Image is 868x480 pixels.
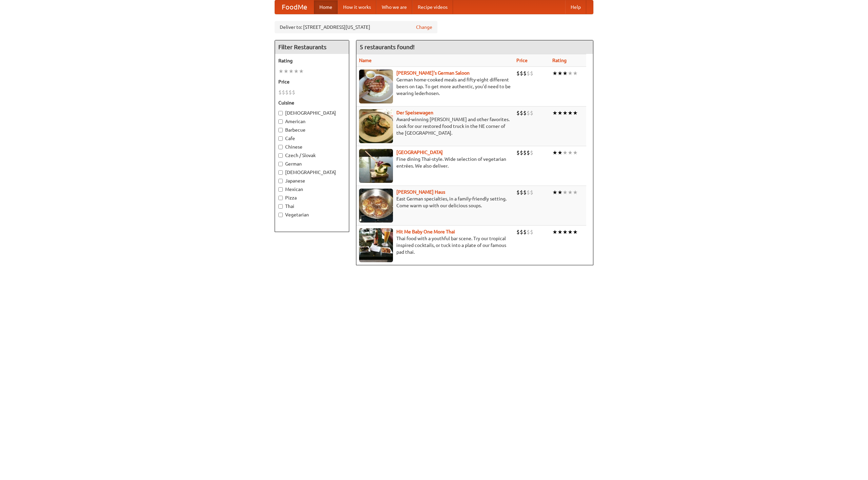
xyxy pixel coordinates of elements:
li: ★ [573,228,578,236]
li: ★ [573,70,578,77]
label: Czech / Slovak [278,152,346,159]
li: ★ [552,189,557,196]
input: Thai [278,204,283,209]
label: Japanese [278,177,346,184]
li: $ [523,149,527,156]
li: $ [516,189,520,196]
p: German home-cooked meals and fifty-eight different beers on tap. To get more authentic, you'd nee... [359,76,511,97]
li: ★ [278,68,283,75]
a: Name [359,58,372,63]
li: $ [520,228,523,236]
input: Chinese [278,145,283,149]
img: speisewagen.jpg [359,109,393,143]
a: Help [565,0,586,14]
li: $ [530,109,533,117]
a: [PERSON_NAME]'s German Saloon [396,70,470,76]
li: ★ [568,70,573,77]
li: $ [527,189,530,196]
label: Vegetarian [278,211,346,218]
li: $ [523,228,527,236]
input: Barbecue [278,128,283,132]
li: ★ [568,228,573,236]
input: American [278,119,283,124]
li: ★ [573,189,578,196]
li: $ [520,109,523,117]
img: kohlhaus.jpg [359,189,393,223]
input: [DEMOGRAPHIC_DATA] [278,170,283,175]
input: Czech / Slovak [278,153,283,158]
ng-pluralize: 5 restaurants found! [360,44,415,50]
input: Pizza [278,196,283,200]
li: $ [278,89,282,96]
li: $ [523,70,527,77]
li: ★ [563,189,568,196]
input: Japanese [278,179,283,183]
li: $ [520,189,523,196]
a: Price [516,58,528,63]
label: [DEMOGRAPHIC_DATA] [278,169,346,176]
li: ★ [573,149,578,156]
li: ★ [568,189,573,196]
li: $ [282,89,285,96]
li: ★ [573,109,578,117]
h4: Filter Restaurants [275,40,349,54]
li: ★ [563,109,568,117]
li: ★ [563,70,568,77]
h5: Price [278,78,346,85]
li: $ [530,70,533,77]
li: ★ [552,149,557,156]
li: $ [530,228,533,236]
img: satay.jpg [359,149,393,183]
h5: Cuisine [278,99,346,106]
li: $ [530,189,533,196]
li: $ [530,149,533,156]
input: Mexican [278,187,283,192]
p: East German specialties, in a family-friendly setting. Come warm up with our delicious soups. [359,195,511,209]
a: Recipe videos [412,0,453,14]
label: Pizza [278,194,346,201]
label: Cafe [278,135,346,142]
li: ★ [563,149,568,156]
label: [DEMOGRAPHIC_DATA] [278,110,346,116]
li: ★ [299,68,304,75]
img: babythai.jpg [359,228,393,262]
label: German [278,160,346,167]
li: ★ [552,70,557,77]
li: ★ [557,109,563,117]
li: $ [527,70,530,77]
label: Thai [278,203,346,210]
li: $ [516,70,520,77]
a: [GEOGRAPHIC_DATA] [396,150,443,155]
b: Der Speisewagen [396,110,433,115]
li: $ [516,109,520,117]
li: ★ [289,68,294,75]
li: $ [520,70,523,77]
input: Vegetarian [278,213,283,217]
li: $ [520,149,523,156]
li: $ [523,189,527,196]
a: Home [314,0,338,14]
b: Hit Me Baby One More Thai [396,229,455,234]
li: ★ [552,228,557,236]
li: ★ [557,228,563,236]
li: ★ [283,68,289,75]
input: Cafe [278,136,283,141]
input: [DEMOGRAPHIC_DATA] [278,111,283,115]
li: ★ [294,68,299,75]
li: $ [523,109,527,117]
li: $ [516,149,520,156]
li: $ [289,89,292,96]
a: How it works [338,0,376,14]
p: Thai food with a youthful bar scene. Try our tropical inspired cocktails, or tuck into a plate of... [359,235,511,255]
li: ★ [557,70,563,77]
a: FoodMe [275,0,314,14]
p: Award-winning [PERSON_NAME] and other favorites. Look for our restored food truck in the NE corne... [359,116,511,136]
label: Chinese [278,143,346,150]
li: $ [527,228,530,236]
label: Barbecue [278,127,346,133]
label: American [278,118,346,125]
img: esthers.jpg [359,70,393,103]
li: $ [516,228,520,236]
